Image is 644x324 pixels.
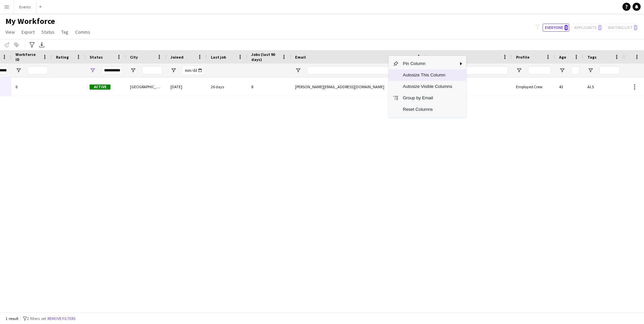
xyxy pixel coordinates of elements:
[3,28,18,36] a: View
[170,67,176,73] button: Open Filter Menu
[399,104,456,115] span: Reset Columns
[39,28,57,36] a: Status
[430,55,442,60] span: Phone
[72,28,93,36] a: Comms
[183,66,203,74] input: Joined Filter Input
[75,29,90,35] span: Comms
[5,29,15,35] span: View
[442,66,508,74] input: Phone Filter Input
[90,55,103,60] span: Status
[587,67,593,73] button: Open Filter Menu
[247,77,291,96] div: 8
[571,66,579,74] input: Age Filter Input
[90,85,110,90] span: Active
[61,29,68,35] span: Tag
[46,315,77,322] button: Remove filters
[559,67,565,73] button: Open Filter Menu
[19,28,37,36] a: Export
[5,16,55,26] span: My Workforce
[170,55,184,60] span: Joined
[41,29,55,35] span: Status
[130,55,138,60] span: City
[15,52,40,62] span: Workforce ID
[389,56,466,117] div: Column Menu
[166,77,207,96] div: [DATE]
[512,77,555,96] div: Employed Crew
[583,77,624,96] div: ALS
[516,67,522,73] button: Open Filter Menu
[528,66,551,74] input: Profile Filter Input
[565,25,568,30] span: 0
[587,55,597,60] span: Tags
[126,77,166,96] div: [GEOGRAPHIC_DATA]
[516,55,529,60] span: Profile
[251,52,279,62] span: Jobs (last 90 days)
[11,77,52,96] div: 6
[291,77,426,96] div: [PERSON_NAME][EMAIL_ADDRESS][DOMAIN_NAME]
[543,24,569,32] button: Everyone0
[207,77,247,96] div: 26 days
[56,55,69,60] span: Rating
[28,41,36,49] app-action-btn: Advanced filters
[399,58,456,69] span: Pin Column
[27,316,46,321] span: 2 filters set
[559,55,566,60] span: Age
[28,66,48,74] input: Workforce ID Filter Input
[14,0,36,13] button: Events
[59,28,71,36] a: Tag
[295,55,306,60] span: Email
[555,77,583,96] div: 43
[399,69,456,81] span: Autosize This Column
[22,29,35,35] span: Export
[142,66,162,74] input: City Filter Input
[399,81,456,92] span: Autosize Visible Columns
[211,55,226,60] span: Last job
[295,67,301,73] button: Open Filter Menu
[307,66,422,74] input: Email Filter Input
[399,92,456,104] span: Group by Email
[15,67,22,73] button: Open Filter Menu
[600,66,620,74] input: Tags Filter Input
[130,67,136,73] button: Open Filter Menu
[90,67,96,73] button: Open Filter Menu
[38,41,46,49] app-action-btn: Export XLSX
